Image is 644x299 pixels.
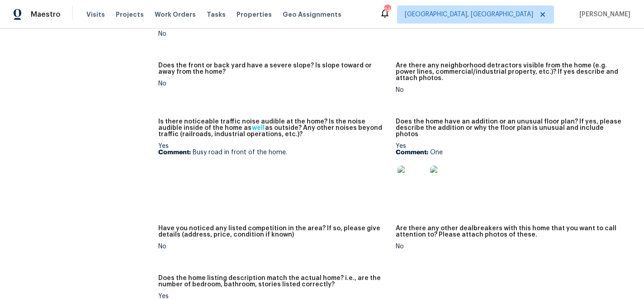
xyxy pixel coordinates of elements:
h5: Are there any other dealbreakers with this home that you want to call attention to? Please attach... [396,225,626,238]
b: Comment: [396,149,428,156]
span: [GEOGRAPHIC_DATA], [GEOGRAPHIC_DATA] [405,10,533,19]
p: One [396,149,626,156]
h5: Is there noticeable traffic noise audible at the home? Is the noise audible inside of the home as... [158,119,388,138]
div: Yes [158,143,388,156]
h5: Are there any neighborhood detractors visible from the home (e.g. power lines, commercial/industr... [396,62,626,81]
h5: Does the home listing description match the actual home? i.e., are the number of bedroom, bathroo... [158,275,388,288]
span: Geo Assignments [283,10,341,19]
div: No [396,87,626,93]
span: [PERSON_NAME] [576,10,630,19]
h5: Have you noticed any listed competition in the area? If so, please give details (address, price, ... [158,225,388,238]
div: No [158,243,388,250]
div: Yes [396,143,626,200]
span: Tasks [207,11,226,18]
span: Maestro [31,10,61,19]
h5: Does the front or back yard have a severe slope? Is slope toward or away from the home? [158,62,388,75]
div: 24 [384,5,390,14]
em: well [251,124,265,132]
span: Visits [86,10,105,19]
p: Busy road in front of the home. [158,149,388,156]
b: Comment: [158,149,191,156]
div: No [158,31,388,37]
h5: Does the home have an addition or an unusual floor plan? If yes, please describe the addition or ... [396,119,626,138]
span: Work Orders [155,10,196,19]
div: No [158,81,388,87]
div: No [396,243,626,250]
span: Properties [237,10,272,19]
span: Projects [116,10,144,19]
